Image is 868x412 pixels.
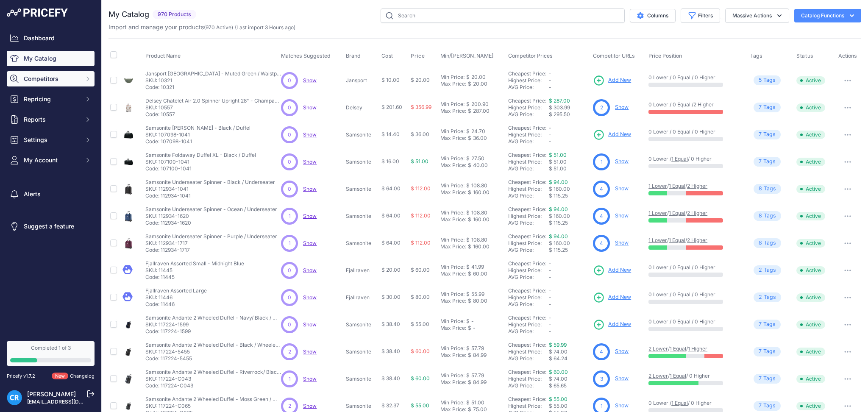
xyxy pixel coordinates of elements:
span: Active [796,76,825,85]
p: Samsonite Foldaway Duffel XL - Black / Duffel [145,152,256,159]
span: s [773,212,776,220]
div: $ [468,108,471,114]
div: $ [468,81,471,87]
a: Show [303,77,317,84]
p: 0 Lower / 0 Equal / 0 Higher [648,264,742,271]
span: Active [796,266,825,275]
div: 160.00 [471,189,490,196]
button: Catalog Functions [794,9,861,22]
span: s [773,103,776,111]
a: Cheapest Price: [508,125,546,131]
a: Add New [593,129,631,141]
div: 36.00 [471,135,487,142]
span: Settings [24,136,79,144]
a: Cheapest Price: [508,342,546,348]
span: 8 [759,185,762,193]
span: Tag [754,211,781,221]
p: Samsonite Underseater Spinner - Black / Underseater [145,179,275,186]
div: 200.90 [470,101,489,108]
button: Competitors [7,71,95,86]
a: Cheapest Price: [508,260,546,267]
div: Min Price: [440,237,465,243]
span: 0 [288,131,291,139]
a: Add New [593,292,631,303]
div: 20.00 [470,74,486,81]
p: SKU: 107098-1041 [145,131,250,138]
p: 0 Lower / 0 Equal / 0 Higher [648,74,742,81]
span: Brand [346,53,361,59]
a: Alerts [7,187,95,202]
span: 7 [759,131,762,139]
a: Show [303,403,317,409]
a: 2 Lower [648,373,668,379]
a: Show [303,159,317,165]
div: AVG Price: [508,111,549,118]
p: / / [648,183,742,189]
span: $ 356.99 [411,104,431,110]
span: $ 14.40 [381,131,400,137]
p: Delsey Chatelet Air 2.0 Spinner Upright 28" - Champagne / Large [145,97,281,104]
p: 0 Lower / / 0 Higher [648,156,742,162]
span: 5 [759,76,762,84]
span: Add New [608,266,631,274]
div: Max Price: [440,81,466,87]
a: 1 Equal [670,345,686,352]
p: Code: 10557 [145,111,281,118]
a: Show [303,348,317,355]
a: Show [303,213,317,219]
a: Cheapest Price: [508,152,546,158]
span: Active [796,103,825,112]
span: $ 10.00 [381,77,400,83]
div: AVG Price: [508,138,549,145]
span: Show [303,186,317,192]
p: 0 Lower / 0 Equal / [648,101,742,108]
span: $ 51.00 [549,159,567,165]
button: Repricing [7,92,95,107]
span: $ 112.00 [411,212,431,219]
div: Highest Price: [508,213,549,220]
p: Jansport [346,77,378,84]
p: Samsonite Underseater Spinner - Purple / Underseater [145,233,277,240]
p: Fjallraven Assorted Small - Midnight Blue [145,260,244,267]
div: AVG Price: [508,192,549,199]
span: 2 [600,104,603,111]
span: Active [796,131,825,139]
span: 4 [600,185,603,193]
span: Show [303,294,317,301]
div: $ [466,128,470,135]
p: Samsonite [346,186,378,192]
div: $ [466,101,470,108]
a: 970 Active [206,24,231,31]
span: Tag [754,265,781,275]
p: SKU: 107100-1041 [145,159,256,165]
a: $ 287.00 [549,97,570,104]
a: 2 Higher [687,210,707,216]
input: Search [381,8,625,23]
a: 1 Lower [648,183,667,189]
span: Add New [608,293,631,301]
a: 2 Lower [648,345,668,352]
a: Cheapest Price: [508,369,546,375]
span: $ 160.00 [549,213,570,219]
span: - [549,77,551,84]
div: $ 115.25 [549,220,590,226]
button: Filters [681,8,720,23]
span: Tag [754,130,781,139]
div: $ [468,243,471,250]
span: Matches Suggested [281,53,331,59]
span: 4 [600,212,603,220]
p: SKU: 10321 [145,77,281,84]
div: Highest Price: [508,131,549,138]
div: $ [466,237,470,243]
a: Add New [593,264,631,276]
a: Show [615,375,629,381]
span: s [773,266,776,274]
span: Show [303,240,317,246]
p: SKU: 112934-1620 [145,213,277,220]
div: 24.70 [470,128,485,135]
a: Cheapest Price: [508,315,546,321]
p: Jansport [GEOGRAPHIC_DATA] - Muted Green / Waistpack [145,70,281,77]
div: 108.80 [470,182,487,189]
span: Price Position [648,53,682,59]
